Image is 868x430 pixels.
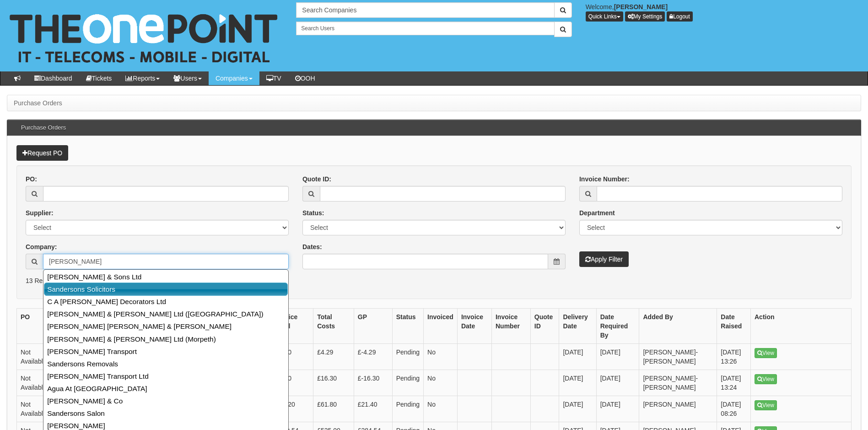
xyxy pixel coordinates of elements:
a: View [755,400,777,410]
th: Invoice Number [491,309,530,344]
label: Company: [26,242,57,251]
a: [PERSON_NAME] Transport [44,345,287,358]
p: 13 Results [26,276,842,285]
th: Date Raised [717,309,751,344]
a: View [755,348,777,358]
td: £-4.29 [354,344,392,370]
a: OOH [288,71,322,85]
a: C A [PERSON_NAME] Decorators Ltd [44,295,287,308]
th: Date Required By [596,309,639,344]
td: £16.30 [313,370,354,396]
div: Welcome, [579,2,868,22]
td: Pending [392,396,423,422]
a: Request PO [16,145,68,161]
td: [DATE] [596,370,639,396]
td: Pending [392,344,423,370]
a: Companies [209,71,259,85]
td: No [424,344,458,370]
a: TV [259,71,288,85]
td: £83.20 [271,396,313,422]
label: Supplier: [26,208,54,218]
a: [PERSON_NAME] & [PERSON_NAME] Ltd (Morpeth) [44,333,287,345]
td: Pending [392,370,423,396]
td: No [424,396,458,422]
li: Purchase Orders [14,98,62,108]
label: Department [579,208,615,218]
b: [PERSON_NAME] [614,3,668,11]
a: My Settings [625,11,665,22]
td: £0.00 [271,370,313,396]
h3: Purchase Orders [16,120,70,136]
a: View [755,374,777,384]
label: Quote ID: [302,174,331,184]
td: £61.80 [313,396,354,422]
td: [PERSON_NAME]-[PERSON_NAME] [639,370,717,396]
th: Action [751,309,852,344]
a: Agua At [GEOGRAPHIC_DATA] [44,382,287,395]
td: [DATE] [559,396,596,422]
th: Added By [639,309,717,344]
td: [DATE] 13:24 [717,370,751,396]
td: Not Available [17,370,54,396]
td: [DATE] [559,370,596,396]
a: [PERSON_NAME] & [PERSON_NAME] Ltd ([GEOGRAPHIC_DATA]) [44,308,287,320]
input: Search Companies [296,2,554,18]
a: Logout [667,11,693,22]
button: Quick Links [586,11,623,22]
td: [DATE] [596,344,639,370]
td: Not Available [17,344,54,370]
th: GP [354,309,392,344]
a: Users [167,71,209,85]
th: Invoice Date [457,309,491,344]
td: £0.00 [271,344,313,370]
a: Tickets [79,71,119,85]
th: Total Costs [313,309,354,344]
th: PO [17,309,54,344]
th: Quote ID [530,309,559,344]
th: Delivery Date [559,309,596,344]
th: Invoiced [424,309,458,344]
td: £-16.30 [354,370,392,396]
a: Sandersons Removals [44,358,287,370]
td: [DATE] [596,396,639,422]
label: PO: [26,174,37,184]
td: Not Available [17,396,54,422]
label: Status: [302,208,324,218]
a: Reports [119,71,167,85]
td: [DATE] [559,344,596,370]
a: Sandersons Solicitors [44,283,288,296]
label: Invoice Number: [579,174,630,184]
a: [PERSON_NAME] & Sons Ltd [44,271,287,283]
th: Invoice Total [271,309,313,344]
th: Status [392,309,423,344]
a: Sandersons Salon [44,407,287,419]
input: Search Users [296,22,554,35]
label: Dates: [302,242,322,251]
a: [PERSON_NAME] [PERSON_NAME] & [PERSON_NAME] [44,320,287,332]
td: No [424,370,458,396]
a: [PERSON_NAME] Transport Ltd [44,370,287,382]
td: [DATE] 13:26 [717,344,751,370]
td: [DATE] 08:26 [717,396,751,422]
a: Dashboard [27,71,79,85]
a: [PERSON_NAME] & Co [44,395,287,407]
td: [PERSON_NAME] [639,396,717,422]
button: Apply Filter [579,251,629,267]
td: £21.40 [354,396,392,422]
td: £4.29 [313,344,354,370]
td: [PERSON_NAME]-[PERSON_NAME] [639,344,717,370]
